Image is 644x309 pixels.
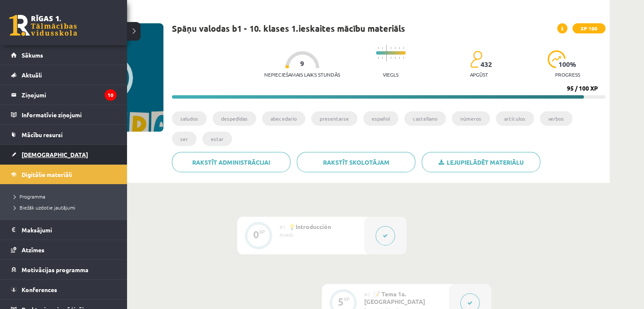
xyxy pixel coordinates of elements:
div: XP [344,297,350,301]
img: icon-short-line-57e1e144782c952c97e751825c79c345078a6d821885a25fce030b3d8c18986b.svg [390,57,391,59]
a: Informatīvie ziņojumi [11,105,116,124]
li: castellano [404,111,446,126]
li: números [452,111,490,126]
img: icon-short-line-57e1e144782c952c97e751825c79c345078a6d821885a25fce030b3d8c18986b.svg [399,57,400,59]
div: 0 [253,231,259,238]
i: 10 [105,89,116,101]
img: icon-short-line-57e1e144782c952c97e751825c79c345078a6d821885a25fce030b3d8c18986b.svg [382,47,383,49]
h1: Spāņu valodas b1 - 10. klases 1.ieskaites mācību materiāls [172,23,405,33]
img: icon-long-line-d9ea69661e0d244f92f715978eff75569469978d946b2353a9bb055b3ed8787d.svg [386,45,387,61]
span: 9 [300,60,304,67]
a: Sākums [11,45,116,65]
li: verbos [540,111,572,126]
li: saludos [172,111,207,126]
a: Rakstīt administrācijai [172,152,290,172]
div: XP [259,229,265,234]
legend: Ziņojumi [22,85,116,105]
a: Rīgas 1. Tālmācības vidusskola [9,15,77,36]
a: Digitālie materiāli [11,165,116,184]
img: icon-short-line-57e1e144782c952c97e751825c79c345078a6d821885a25fce030b3d8c18986b.svg [390,47,391,49]
span: Mācību resursi [22,131,63,138]
span: Biežāk uzdotie jautājumi [11,204,75,211]
span: Programma [11,193,45,200]
li: abecedario [262,111,305,126]
legend: Informatīvie ziņojumi [22,105,116,124]
span: 100 % [558,61,577,68]
img: students-c634bb4e5e11cddfef0936a35e636f08e4e9abd3cc4e673bd6f9a4125e45ecb1.svg [470,50,482,68]
span: Digitālie materiāli [22,171,72,178]
p: apgūst [470,72,488,77]
p: Nepieciešamais laiks stundās [264,72,340,77]
img: icon-short-line-57e1e144782c952c97e751825c79c345078a6d821885a25fce030b3d8c18986b.svg [382,57,383,59]
a: [DEMOGRAPHIC_DATA] [11,145,116,164]
span: 432 [481,61,492,68]
p: progress [555,72,580,77]
span: #2 [364,291,370,298]
a: Mācību resursi [11,125,116,144]
img: icon-short-line-57e1e144782c952c97e751825c79c345078a6d821885a25fce030b3d8c18986b.svg [403,47,404,49]
span: 💡Introducción [288,223,331,230]
li: artículos [496,111,534,126]
img: icon-short-line-57e1e144782c952c97e751825c79c345078a6d821885a25fce030b3d8c18986b.svg [395,47,395,49]
legend: Maksājumi [22,220,116,240]
img: icon-short-line-57e1e144782c952c97e751825c79c345078a6d821885a25fce030b3d8c18986b.svg [403,57,404,59]
span: [DEMOGRAPHIC_DATA] [22,151,88,158]
a: Lejupielādēt materiālu [422,152,540,172]
span: Sākums [22,51,43,59]
img: icon-progress-161ccf0a02000e728c5f80fcf4c31c7af3da0e1684b2b1d7c360e028c24a22f1.svg [547,50,566,68]
li: ser [172,132,196,146]
a: Atzīmes [11,240,116,259]
img: icon-short-line-57e1e144782c952c97e751825c79c345078a6d821885a25fce030b3d8c18986b.svg [395,57,395,59]
a: Aktuāli [11,65,116,85]
li: despedidas [213,111,256,126]
span: Konferences [22,286,57,293]
span: #1 [279,223,286,230]
div: Ievads [279,231,358,238]
div: 5 [338,298,344,306]
a: Rakstīt skolotājam [297,152,415,172]
a: Maksājumi [11,220,116,240]
li: estar [202,132,232,146]
a: Konferences [11,280,116,299]
span: 📝 Tema 1a. [GEOGRAPHIC_DATA] [364,290,425,305]
span: Atzīmes [22,246,44,254]
img: icon-short-line-57e1e144782c952c97e751825c79c345078a6d821885a25fce030b3d8c18986b.svg [378,47,379,49]
a: Programma [11,193,119,200]
span: XP 100 [572,23,605,33]
img: icon-short-line-57e1e144782c952c97e751825c79c345078a6d821885a25fce030b3d8c18986b.svg [378,57,379,59]
p: Viegls [383,72,398,77]
span: Motivācijas programma [22,266,88,273]
a: Ziņojumi10 [11,85,116,105]
span: Aktuāli [22,71,42,79]
a: Motivācijas programma [11,260,116,279]
li: presentarse [311,111,357,126]
li: español [363,111,398,126]
a: Biežāk uzdotie jautājumi [11,204,119,211]
img: icon-short-line-57e1e144782c952c97e751825c79c345078a6d821885a25fce030b3d8c18986b.svg [399,47,400,49]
